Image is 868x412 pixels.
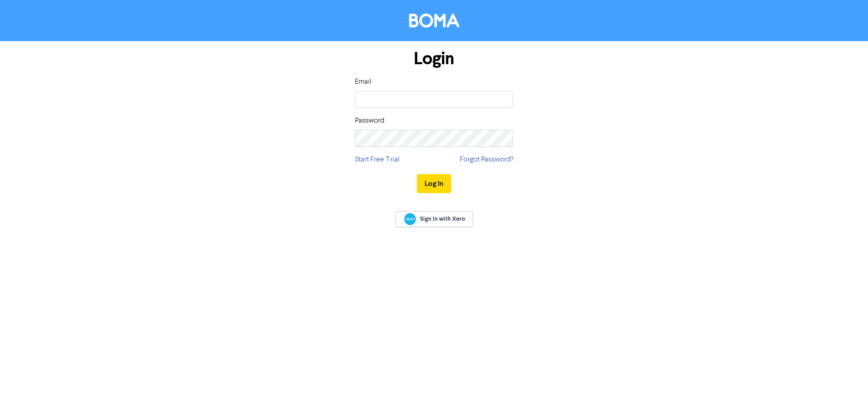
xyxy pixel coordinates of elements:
img: Xero logo [404,213,416,225]
img: BOMA Logo [409,14,459,28]
span: Sign In with Xero [420,215,465,223]
label: Email [355,76,372,87]
label: Password [355,115,384,126]
button: Log In [417,174,451,193]
a: Sign In with Xero [395,211,473,227]
a: Forgot Password? [460,154,513,165]
a: Start Free Trial [355,154,400,165]
h1: Login [355,48,513,69]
